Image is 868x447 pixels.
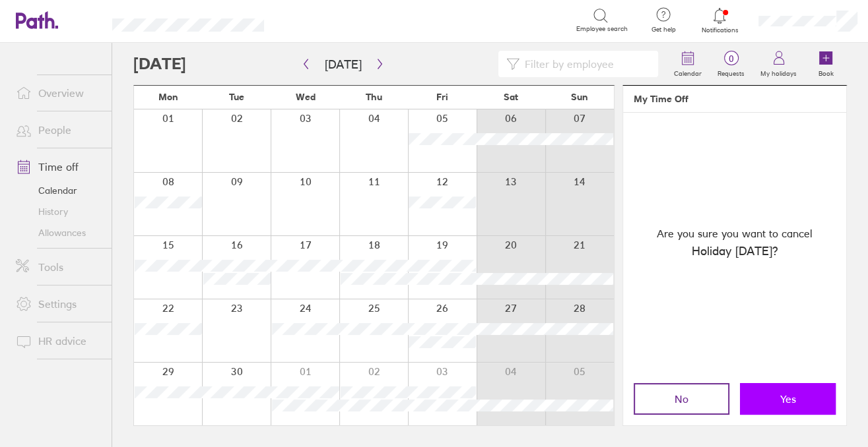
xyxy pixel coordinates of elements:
[780,393,796,405] span: Yes
[314,53,372,75] button: [DATE]
[296,92,316,102] span: Wed
[5,180,112,201] a: Calendar
[752,43,805,85] a: My holidays
[675,393,688,405] span: No
[519,51,650,76] input: Filter by employee
[623,113,846,372] div: Are you sure you want to cancel
[436,92,448,102] span: Fri
[366,92,382,102] span: Thu
[5,80,112,106] a: Overview
[504,92,518,102] span: Sat
[692,242,778,260] span: Holiday [DATE] ?
[5,222,112,243] a: Allowances
[666,66,710,78] label: Calendar
[300,14,333,26] div: Search
[623,86,846,113] header: My Time Off
[752,66,805,78] label: My holidays
[5,154,112,180] a: Time off
[5,291,112,317] a: Settings
[642,26,685,34] span: Get help
[229,92,244,102] span: Tue
[5,328,112,354] a: HR advice
[698,7,741,34] a: Notifications
[710,66,752,78] label: Requests
[5,117,112,143] a: People
[805,43,847,85] a: Book
[666,43,710,85] a: Calendar
[158,92,178,102] span: Mon
[5,201,112,222] a: History
[710,53,752,64] span: 0
[698,26,741,34] span: Notifications
[740,383,836,415] button: Yes
[710,43,752,85] a: 0Requests
[634,383,729,415] button: No
[811,66,842,78] label: Book
[5,254,112,280] a: Tools
[571,92,588,102] span: Sun
[576,25,628,33] span: Employee search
